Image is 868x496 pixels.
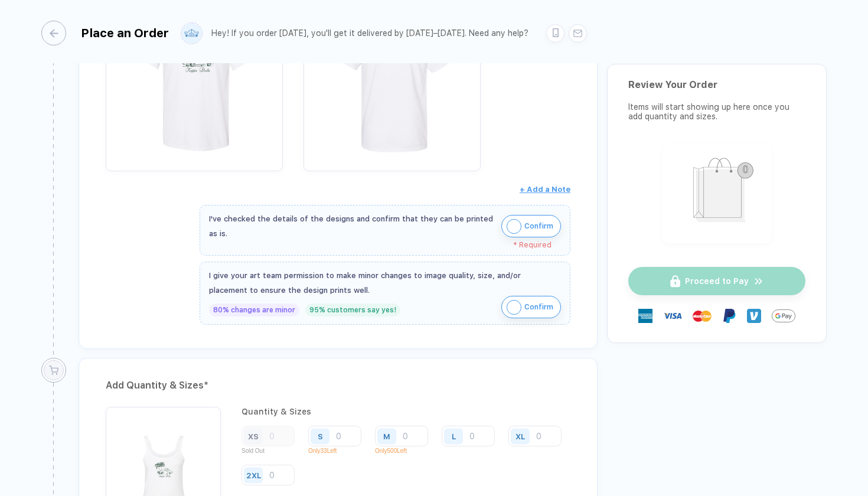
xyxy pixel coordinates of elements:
[181,23,202,44] img: user profile
[501,215,561,237] button: iconConfirm
[383,432,390,440] div: M
[668,150,766,236] img: shopping_bag.png
[501,296,561,318] button: iconConfirm
[209,268,561,298] div: I give your art team permission to make minor changes to image quality, size, and/or placement to...
[693,306,712,325] img: master-card
[211,28,528,38] div: Hey! If you order [DATE], you'll get it delivered by [DATE]–[DATE]. Need any help?
[772,304,795,328] img: GPay
[638,309,652,323] img: express
[520,180,570,199] button: + Add a Note
[209,304,299,316] div: 80% changes are minor
[507,300,521,315] img: icon
[524,298,553,316] span: Confirm
[628,79,805,90] div: Review Your Order
[524,217,553,236] span: Confirm
[520,185,570,194] span: + Add a Note
[722,309,736,323] img: Paypal
[106,376,570,395] div: Add Quantity & Sizes
[628,102,805,121] div: Items will start showing up here once you add quantity and sizes.
[747,309,761,323] img: Venmo
[209,211,495,241] div: I've checked the details of the designs and confirm that they can be printed as is.
[515,432,525,440] div: XL
[246,471,261,479] div: 2XL
[209,241,552,249] div: * Required
[318,432,323,440] div: S
[663,306,682,325] img: visa
[308,448,370,454] p: Only 33 Left
[507,219,521,234] img: icon
[375,448,437,454] p: Only 500 Left
[248,432,259,440] div: XS
[242,407,570,416] div: Quantity & Sizes
[452,432,456,440] div: L
[242,448,304,454] p: Sold Out
[81,26,169,40] div: Place an Order
[305,304,400,316] div: 95% customers say yes!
